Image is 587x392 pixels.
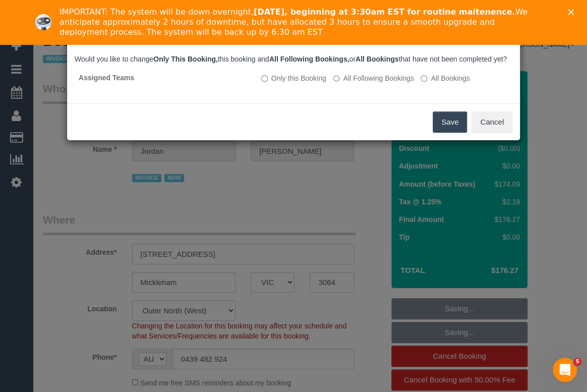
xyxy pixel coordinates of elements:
[421,75,427,82] input: All Bookings
[333,75,340,82] input: All Following Bookings
[75,54,512,64] p: Would you like to change this booking and or that have not been completed yet?
[254,7,515,17] b: [DATE], beginning at 3:30am EST for routine maitenence.
[356,55,399,63] b: All Bookings
[553,358,577,382] iframe: Intercom live chat
[60,7,536,37] div: IMPORTANT: The system will be down overnight, We anticipate approximately 2 hours of downtime, bu...
[153,55,218,63] b: Only This Booking,
[261,73,326,83] label: All other bookings in the series will remain the same.
[472,111,512,133] button: Cancel
[35,14,51,30] img: Profile image for Ellie
[568,9,578,15] div: Close
[573,358,581,366] span: 5
[333,73,414,83] label: This and all the bookings after it will be changed.
[421,73,469,83] label: All bookings that have not been completed yet will be changed.
[433,111,467,133] button: Save
[261,75,268,82] input: Only this Booking
[269,55,349,63] b: All Following Bookings,
[79,74,134,82] strong: Assigned Teams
